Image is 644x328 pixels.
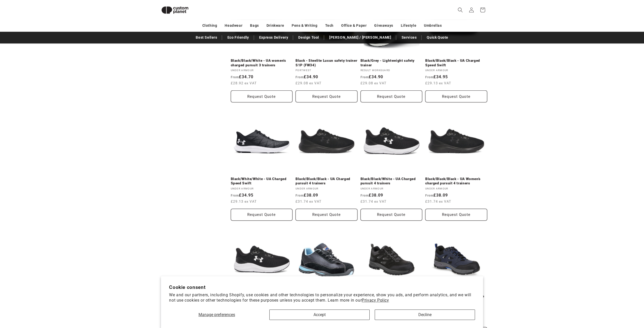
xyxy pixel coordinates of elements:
p: We and our partners, including Shopify, use cookies and other technologies to personalize your ex... [169,292,475,303]
a: Giveaways [374,21,393,30]
a: Black/Grey - Lightweight safety trainer [360,58,422,67]
button: Request Quote [360,209,422,221]
a: Best Sellers [193,33,220,42]
a: Black/White/White - UA Charged Speed Swift [231,177,293,186]
a: Design Tool [296,33,322,42]
a: Black/Black/White - UA women's charged pursuit 3 trainers [231,58,293,67]
span: Manage preferences [199,312,235,317]
a: Black/Black/Black - UA Charged pursuit 4 trainers [295,177,357,186]
a: Clothing [202,21,217,30]
button: Request Quote [231,90,293,102]
img: Custom Planet [157,2,193,18]
a: Pens & Writing [292,21,317,30]
a: Tech [325,21,333,30]
h2: Cookie consent [169,284,475,290]
a: [PERSON_NAME] / [PERSON_NAME] [327,33,394,42]
a: Privacy Policy [362,298,389,303]
a: Black/Black/Black - UA Women’s charged pursuit 4 trainers [425,177,487,186]
a: Black/Black/White - UA Charged pursuit 4 trainers [360,177,422,186]
a: Lifestyle [401,21,416,30]
a: Quick Quote [424,33,451,42]
a: Express Delivery [257,33,291,42]
button: Request Quote [295,209,357,221]
button: Manage preferences [169,309,264,320]
button: Request Quote [295,90,357,102]
a: Services [399,33,419,42]
a: Black - Steelite Lusun safety trainer S1P (FW34) [295,58,357,67]
a: Black/Black/Black - UA Charged Speed Swift [425,58,487,67]
iframe: Chat Widget [559,273,644,328]
button: Request Quote [425,209,487,221]
a: Headwear [225,21,242,30]
a: Umbrellas [424,21,442,30]
a: Office & Paper [341,21,367,30]
button: Request Quote [425,90,487,102]
button: Request Quote [231,209,293,221]
a: Eco Friendly [225,33,251,42]
a: Bags [250,21,259,30]
summary: Search [455,4,466,15]
button: Request Quote [360,90,422,102]
button: Accept [269,309,370,320]
a: Drinkware [267,21,284,30]
button: Decline [375,309,475,320]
